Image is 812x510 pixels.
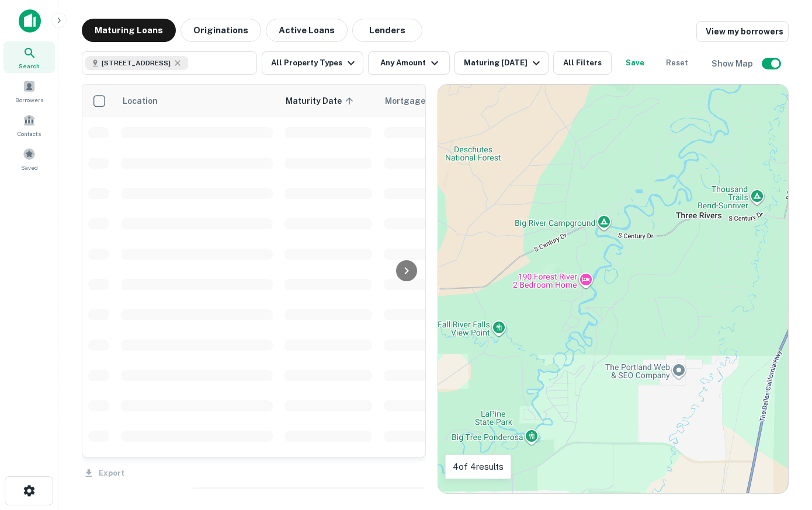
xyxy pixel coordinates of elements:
[286,94,357,108] span: Maturity Date
[454,51,549,75] button: Maturing [DATE]
[19,9,41,33] img: capitalize-icon.png
[102,58,171,68] span: [STREET_ADDRESS]
[696,21,789,42] a: View my borrowers
[4,41,55,73] a: Search
[378,85,506,117] th: Mortgage Amount
[82,19,176,42] button: Maturing Loans
[368,51,450,75] button: Any Amount
[181,19,261,42] button: Originations
[754,417,812,473] iframe: Chat Widget
[19,61,40,71] span: Search
[262,51,363,75] button: All Property Types
[464,56,543,70] div: Maturing [DATE]
[658,51,696,75] button: Reset
[21,163,38,172] span: Saved
[15,95,43,104] span: Borrowers
[4,143,55,174] a: Saved
[352,19,422,42] button: Lenders
[712,57,755,70] h6: Show Map
[4,109,55,141] a: Contacts
[122,94,158,108] span: Location
[4,75,55,107] a: Borrowers
[438,85,788,493] div: 0 0
[616,51,654,75] button: Save your search to get updates of matches that match your search criteria.
[279,85,378,117] th: Maturity Date
[553,51,612,75] button: All Filters
[266,19,348,42] button: Active Loans
[18,129,41,138] span: Contacts
[453,460,504,474] p: 4 of 4 results
[385,94,474,108] span: Mortgage Amount
[115,85,279,117] th: Location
